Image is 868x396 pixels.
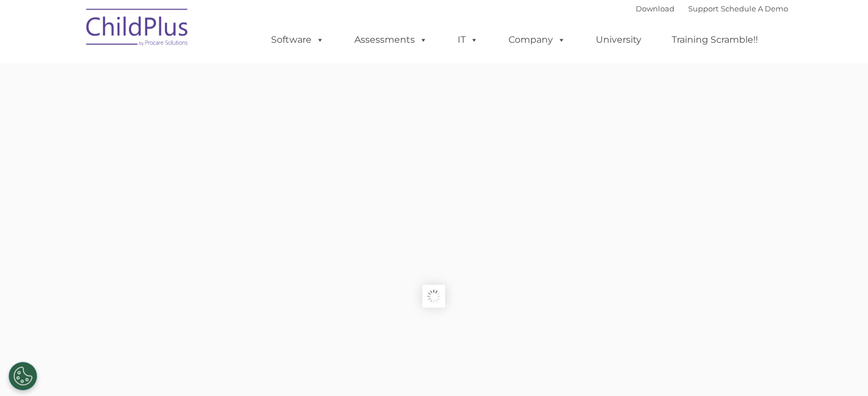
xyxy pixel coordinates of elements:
button: Cookies Settings [9,362,37,390]
a: IT [446,28,490,51]
a: Company [497,28,577,51]
a: Assessments [343,28,439,51]
a: Software [260,28,336,51]
a: Training Scramble!! [660,28,769,51]
a: Download [636,4,675,13]
a: University [584,28,653,51]
a: Schedule A Demo [721,4,788,13]
img: ChildPlus by Procare Solutions [80,1,195,58]
a: Support [688,4,718,13]
font: | [636,4,788,13]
